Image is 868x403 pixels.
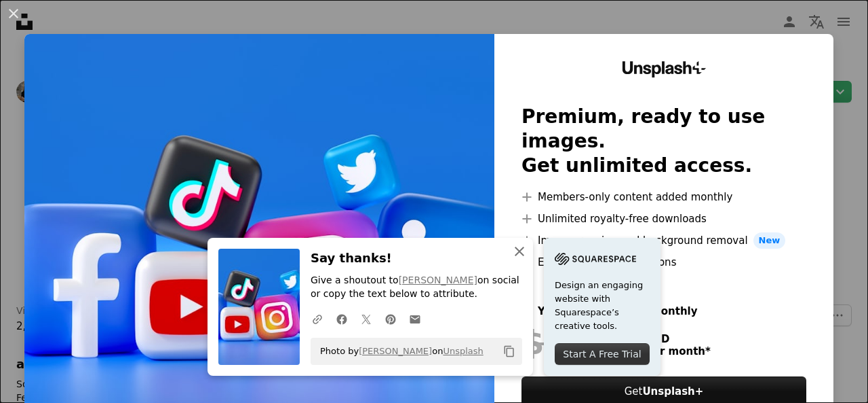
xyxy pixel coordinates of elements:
span: New [753,232,786,249]
div: Start A Free Trial [555,343,650,365]
a: Share on Twitter [354,305,378,332]
a: Design an engaging website with Squarespace’s creative tools.Start A Free Trial [544,238,660,376]
li: Unlimited royalty-free downloads [521,211,806,227]
li: Members-only content added monthly [521,189,806,205]
span: Photo by on [313,340,484,362]
span: per month * [646,345,711,357]
a: [PERSON_NAME] [399,275,477,285]
img: file-1705255347840-230a6ab5bca9image [555,249,636,269]
li: Image cropping and background removal [521,232,806,249]
p: Give a shoutout to on social or copy the text below to attribute. [311,274,522,301]
div: monthly [651,303,698,319]
li: Enhanced legal protections [521,254,806,270]
h2: Premium, ready to use images. Get unlimited access. [521,105,806,178]
span: Design an engaging website with Squarespace’s creative tools. [555,279,650,333]
strong: Unsplash+ [642,385,703,398]
a: Share on Facebook [330,305,354,332]
a: Unsplash [443,346,483,356]
a: Share over email [403,305,427,332]
a: [PERSON_NAME] [359,346,432,356]
h3: Say thanks! [311,249,522,268]
a: Share on Pinterest [378,305,403,332]
button: Copy to clipboard [498,340,521,363]
span: USD [646,333,711,345]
